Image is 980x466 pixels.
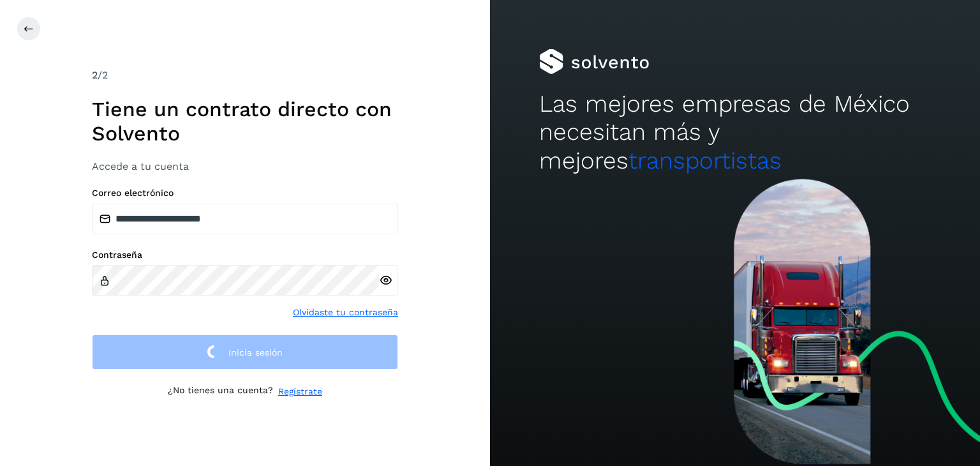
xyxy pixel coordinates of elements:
a: Olvidaste tu contraseña [293,306,398,319]
a: Regístrate [278,385,322,398]
h1: Tiene un contrato directo con Solvento [92,97,398,146]
div: /2 [92,68,398,83]
span: transportistas [628,147,782,174]
span: Inicia sesión [228,348,283,357]
h2: Las mejores empresas de México necesitan más y mejores [539,90,931,175]
h3: Accede a tu cuenta [92,160,398,172]
span: 2 [92,69,98,81]
label: Correo electrónico [92,188,398,199]
p: ¿No tienes una cuenta? [168,385,273,398]
label: Contraseña [92,250,398,260]
button: Inicia sesión [92,334,398,370]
